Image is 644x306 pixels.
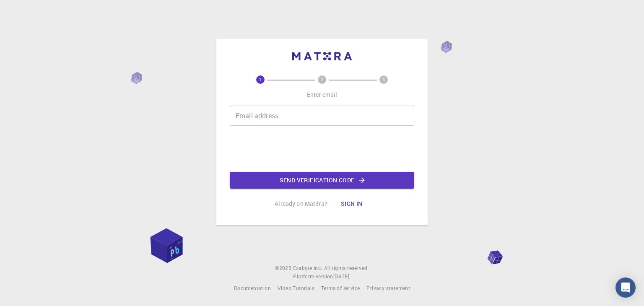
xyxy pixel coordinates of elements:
[234,285,271,291] span: Documentation
[382,77,385,83] text: 3
[275,264,293,272] span: © 2025
[324,264,369,272] span: All rights reserved.
[258,132,386,165] iframe: reCAPTCHA
[366,285,410,291] span: Privacy statement
[275,200,327,208] p: Already on Mat3ra?
[278,285,314,291] span: Video Tutorials
[366,284,410,293] a: Privacy statement
[234,284,271,293] a: Documentation
[321,284,360,293] a: Terms of service
[293,272,333,281] span: Platform version
[307,91,338,99] p: Enter email
[334,195,369,212] button: Sign in
[615,277,636,298] div: Open Intercom Messenger
[333,272,351,281] a: [DATE].
[293,264,322,272] a: Exabyte Inc.
[259,77,262,83] text: 1
[333,273,351,280] span: [DATE] .
[230,172,414,189] button: Send verification code
[321,77,323,83] text: 2
[293,265,322,271] span: Exabyte Inc.
[278,284,314,293] a: Video Tutorials
[321,285,360,291] span: Terms of service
